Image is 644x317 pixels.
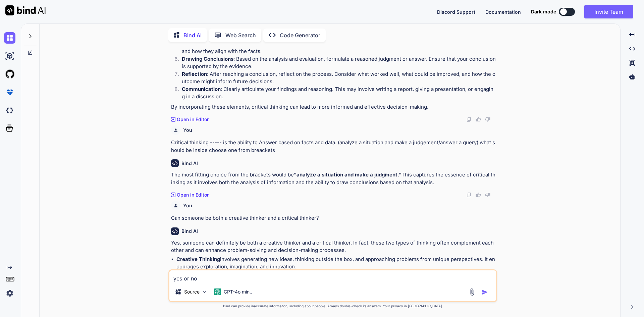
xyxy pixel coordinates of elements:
[181,160,198,167] h6: Bind AI
[294,171,401,178] strong: "analyze a situation and make a judgment."
[171,139,496,154] p: Critical thinking ----- is the ability to Answer based on facts and data. (analyze a situation an...
[181,228,198,234] h6: Bind AI
[4,105,15,116] img: darkCloudIdeIcon
[184,288,200,295] p: Source
[171,171,496,186] p: The most fitting choice from the brackets would be This captures the essence of critical thinking...
[183,31,202,39] p: Bind AI
[176,256,496,271] p: involves generating new ideas, thinking outside the box, and approaching problems from unique per...
[171,103,496,111] p: By incorporating these elements, critical thinking can lead to more informed and effective decisi...
[182,86,496,101] p: : Clearly articulate your findings and reasoning. This may involve writing a report, giving a pre...
[584,5,633,18] button: Invite Team
[214,288,221,295] img: GPT-4o mini
[437,9,475,15] span: Discord Support
[481,289,488,296] img: icon
[437,8,475,15] button: Discord Support
[485,9,521,15] span: Documentation
[225,31,256,39] p: Web Search
[531,8,556,15] span: Dark mode
[485,8,521,15] button: Documentation
[182,70,496,86] p: : After reaching a conclusion, reflect on the process. Consider what worked well, what could be i...
[182,71,207,77] strong: Reflection
[182,55,496,70] p: : Based on the analysis and evaluation, formulate a reasoned judgment or answer. Ensure that your...
[202,289,207,295] img: Pick Models
[183,127,192,134] h6: You
[177,192,209,198] p: Open in Editor
[466,192,472,198] img: copy
[4,50,15,62] img: ai-studio
[5,5,46,15] img: Bind AI
[183,202,192,209] h6: You
[182,40,496,55] p: : Explore different perspectives and possible solutions. Think about the pros and cons of each op...
[177,116,209,123] p: Open in Editor
[4,32,15,44] img: chat
[466,117,472,122] img: copy
[280,31,320,39] p: Code Generator
[468,288,476,296] img: attachment
[476,117,481,122] img: like
[4,68,15,80] img: githubLight
[4,287,15,299] img: settings
[182,86,221,92] strong: Communication
[476,192,481,198] img: like
[176,256,220,262] strong: Creative Thinking
[485,117,490,122] img: dislike
[224,288,252,295] p: GPT-4o min..
[171,214,496,222] p: Can someone be both a creative thinker and a critical thinker?
[171,239,496,254] p: Yes, someone can definitely be both a creative thinker and a critical thinker. In fact, these two...
[169,270,496,282] textarea: yes or no
[168,304,497,309] p: Bind can provide inaccurate information, including about people. Always double-check its answers....
[4,87,15,98] img: premium
[485,192,490,198] img: dislike
[182,56,233,62] strong: Drawing Conclusions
